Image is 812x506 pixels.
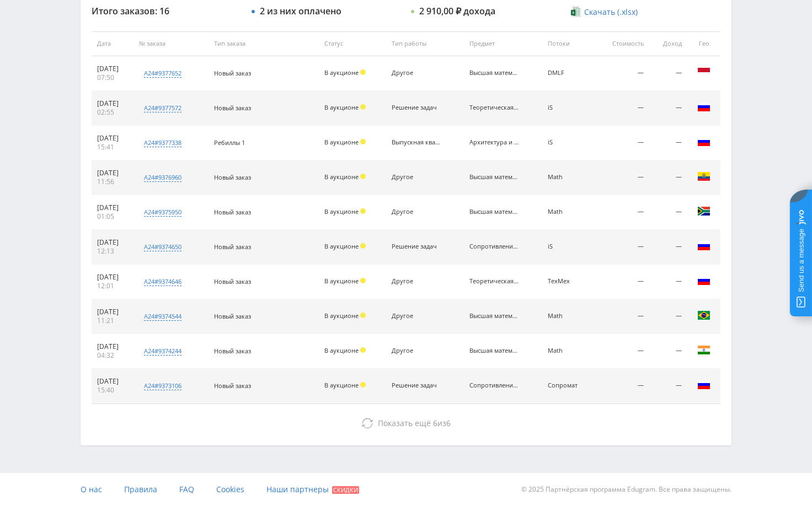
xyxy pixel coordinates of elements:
div: Решение задач [392,382,441,389]
div: Решение задач [392,104,441,111]
td: — [595,369,649,403]
div: Сопротивление материалов [469,243,519,250]
div: Math [548,174,589,181]
td: — [595,91,649,126]
td: — [649,334,687,369]
th: Доход [649,31,687,56]
span: Новый заказ [214,173,251,181]
td: — [649,160,687,195]
span: В аукционе [324,173,359,181]
div: [DATE] [97,203,128,212]
a: Наши партнеры Скидки [266,473,359,506]
th: № заказа [133,31,209,56]
div: 02:55 [97,108,128,117]
span: Новый заказ [214,381,251,390]
div: iS [548,243,589,250]
div: a24#9374646 [144,277,181,286]
th: Дата [92,31,133,56]
img: rus.png [697,274,710,287]
a: Скачать (.xlsx) [571,7,637,18]
span: Новый заказ [214,243,251,251]
div: 01:05 [97,212,128,221]
div: [DATE] [97,134,128,143]
div: 11:56 [97,177,128,186]
span: Новый заказ [214,69,251,77]
div: 07:50 [97,73,128,82]
div: 11:21 [97,316,128,325]
span: В аукционе [324,311,359,320]
span: В аукционе [324,381,359,389]
a: Правила [124,473,157,506]
div: Другое [392,313,441,320]
div: [DATE] [97,273,128,282]
div: [DATE] [97,99,128,108]
span: Показать ещё [378,418,431,428]
span: Холд [360,174,366,179]
th: Тип заказа [209,31,319,56]
span: В аукционе [324,242,359,250]
button: Показать ещё 6из6 [92,412,720,434]
div: [DATE] [97,377,128,386]
td: — [595,195,649,230]
div: Итого заказов: 16 [92,6,241,16]
a: О нас [81,473,102,506]
span: Новый заказ [214,312,251,320]
img: ind.png [697,343,710,357]
td: — [595,265,649,299]
div: Высшая математика [469,313,519,320]
span: Новый заказ [214,208,251,216]
span: В аукционе [324,207,359,216]
td: — [595,160,649,195]
span: В аукционе [324,277,359,285]
div: a24#9374650 [144,243,181,251]
span: 6 [446,418,451,428]
span: В аукционе [324,68,359,77]
span: FAQ [179,484,194,494]
div: 15:41 [97,143,128,152]
img: zaf.png [697,204,710,218]
div: [DATE] [97,238,128,247]
div: Высшая математика [469,69,519,77]
th: Стоимость [595,31,649,56]
span: Правила [124,484,157,494]
div: Сопротивление материалов [469,382,519,389]
div: a24#9377338 [144,138,181,147]
span: Холд [360,278,366,283]
div: iS [548,139,589,146]
span: Холд [360,313,366,318]
td: — [649,195,687,230]
span: Холд [360,208,366,214]
div: Другое [392,69,441,77]
div: Высшая математика [469,208,519,216]
div: Math [548,313,589,320]
div: Высшая математика [469,347,519,354]
td: — [595,56,649,91]
div: a24#9376960 [144,173,181,182]
div: Теоретическая механика [469,104,519,111]
span: О нас [81,484,102,494]
th: Предмет [464,31,542,56]
td: — [595,126,649,160]
div: iS [548,104,589,111]
span: Скачать (.xlsx) [584,8,638,17]
td: — [649,265,687,299]
div: [DATE] [97,169,128,177]
img: rus.png [697,100,710,114]
span: Холд [360,69,366,75]
img: rus.png [697,135,710,148]
img: ecu.png [697,170,710,183]
span: Новый заказ [214,277,251,286]
td: — [595,299,649,334]
span: Холд [360,139,366,144]
span: Ребиллы 1 [214,138,245,147]
img: xlsx [571,6,580,17]
span: В аукционе [324,103,359,111]
div: [DATE] [97,342,128,351]
td: — [649,56,687,91]
td: — [649,369,687,403]
div: Другое [392,278,441,285]
div: [DATE] [97,308,128,316]
span: В аукционе [324,346,359,354]
span: Новый заказ [214,104,251,112]
td: — [649,230,687,265]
